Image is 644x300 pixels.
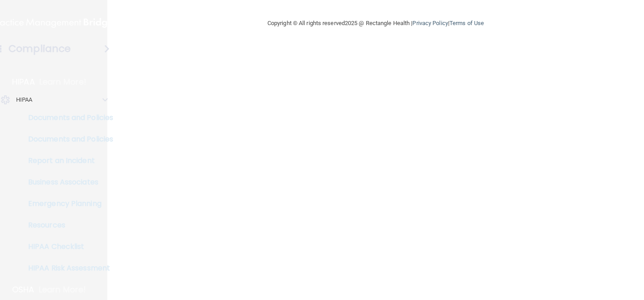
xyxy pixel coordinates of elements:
[212,9,539,38] div: Copyright © All rights reserved 2025 @ Rectangle Health | |
[12,77,35,87] p: HIPAA
[39,77,87,87] p: Learn More!
[16,94,33,105] p: HIPAA
[6,135,128,144] p: Documents and Policies
[412,20,448,26] a: Privacy Policy
[6,113,128,122] p: Documents and Policies
[39,284,86,295] p: Learn More!
[6,242,128,251] p: HIPAA Checklist
[6,156,128,165] p: Report an Incident
[6,199,128,208] p: Emergency Planning
[8,43,71,55] h4: Compliance
[6,221,128,230] p: Resources
[6,178,128,187] p: Business Associates
[449,20,484,26] a: Terms of Use
[12,284,34,295] p: OSHA
[6,264,128,273] p: HIPAA Risk Assessment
